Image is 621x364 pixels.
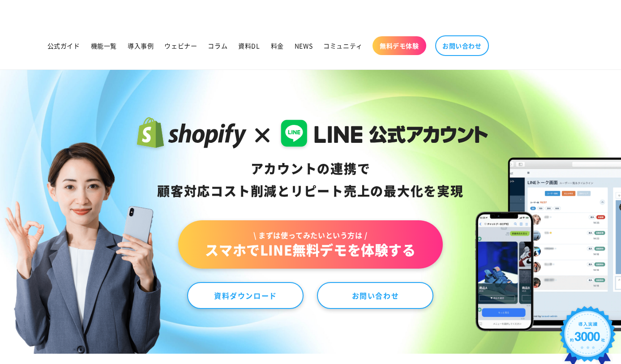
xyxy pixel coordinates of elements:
[373,36,426,55] a: 無料デモ体験
[238,42,260,50] span: 資料DL
[289,36,318,55] a: NEWS
[271,42,284,50] span: 料金
[178,220,442,269] a: \ まずは使ってみたいという方は /スマホでLINE無料デモを体験する
[318,36,368,55] a: コミュニティ
[323,42,363,50] span: コミュニティ
[233,36,265,55] a: 資料DL
[47,42,80,50] span: 公式ガイド
[128,42,154,50] span: 導入事例
[133,158,488,202] div: アカウントの連携で 顧客対応コスト削減と リピート売上の 最大化を実現
[122,36,159,55] a: 導入事例
[42,36,86,55] a: 公式ガイド
[86,36,122,55] a: 機能一覧
[91,42,117,50] span: 機能一覧
[205,230,415,240] span: \ まずは使ってみたいという方は /
[164,42,197,50] span: ウェビナー
[442,42,482,50] span: お問い合わせ
[187,282,304,309] a: 資料ダウンロード
[295,42,313,50] span: NEWS
[266,36,289,55] a: 料金
[208,42,227,50] span: コラム
[380,42,419,50] span: 無料デモ体験
[435,35,489,56] a: お問い合わせ
[159,36,202,55] a: ウェビナー
[317,282,433,309] a: お問い合わせ
[202,36,233,55] a: コラム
